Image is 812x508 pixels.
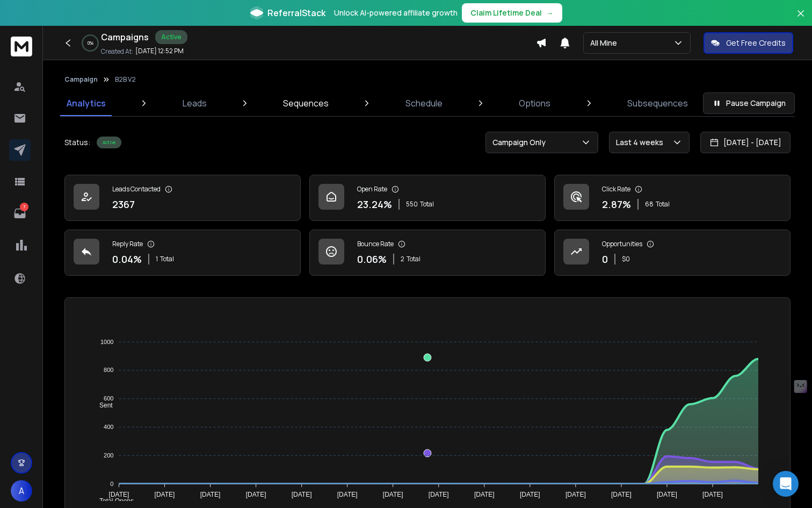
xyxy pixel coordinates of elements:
[112,240,143,248] p: Reply Rate
[357,252,387,267] p: 0.06 %
[112,252,142,267] p: 0.04 %
[91,497,134,505] span: Total Opens
[104,424,113,430] tspan: 400
[704,32,793,54] button: Get Free Credits
[602,252,608,267] p: 0
[621,90,694,116] a: Subsequences
[492,137,550,148] p: Campaign Only
[200,491,221,498] tspan: [DATE]
[512,90,557,116] a: Options
[91,402,113,409] span: Sent
[67,97,106,110] p: Analytics
[383,491,403,498] tspan: [DATE]
[645,200,654,209] span: 68
[64,137,90,148] p: Status:
[100,339,113,345] tspan: 1000
[405,97,443,110] p: Schedule
[357,197,392,212] p: 23.24 %
[104,367,113,374] tspan: 800
[602,197,631,212] p: 2.87 %
[726,38,786,48] p: Get Free Credits
[602,185,630,194] p: Click Rate
[700,132,791,153] button: [DATE] - [DATE]
[9,203,31,224] a: 7
[112,197,135,212] p: 2367
[101,31,149,44] h1: Campaigns
[64,175,301,221] a: Leads Contacted2367
[292,491,312,498] tspan: [DATE]
[309,175,546,221] a: Open Rate23.24%550Total
[611,491,632,498] tspan: [DATE]
[401,255,404,263] span: 2
[309,230,546,276] a: Bounce Rate0.06%2Total
[429,491,449,498] tspan: [DATE]
[462,3,562,23] button: Claim Lifetime Deal→
[357,240,394,248] p: Bounce Rate
[565,491,586,498] tspan: [DATE]
[657,491,677,498] tspan: [DATE]
[520,491,540,498] tspan: [DATE]
[622,255,630,263] p: $ 0
[115,75,136,84] p: B2B V2
[104,452,113,459] tspan: 200
[554,230,791,276] a: Opportunities0$0
[474,491,495,498] tspan: [DATE]
[407,255,421,263] span: Total
[109,491,129,498] tspan: [DATE]
[546,8,554,18] span: →
[590,38,621,48] p: All Mine
[20,203,28,211] p: 7
[627,97,688,110] p: Subsequences
[794,6,808,32] button: Close banner
[420,200,434,209] span: Total
[155,491,175,498] tspan: [DATE]
[702,491,723,498] tspan: [DATE]
[283,97,329,110] p: Sequences
[519,97,550,110] p: Options
[101,47,133,56] p: Created At:
[11,480,32,502] button: A
[616,137,668,148] p: Last 4 weeks
[64,230,301,276] a: Reply Rate0.04%1Total
[773,471,799,497] div: Open Intercom Messenger
[112,185,161,194] p: Leads Contacted
[337,491,358,498] tspan: [DATE]
[656,200,670,209] span: Total
[155,30,187,44] div: Active
[399,90,449,116] a: Schedule
[334,8,458,18] p: Unlock AI-powered affiliate growth
[104,395,113,402] tspan: 600
[277,90,335,116] a: Sequences
[602,240,642,248] p: Opportunities
[357,185,387,194] p: Open Rate
[135,47,184,55] p: [DATE] 12:52 PM
[246,491,266,498] tspan: [DATE]
[156,255,158,263] span: 1
[554,175,791,221] a: Click Rate2.87%68Total
[60,90,112,116] a: Analytics
[88,40,93,46] p: 0 %
[97,137,121,148] div: Active
[406,200,418,209] span: 550
[703,92,795,114] button: Pause Campaign
[110,481,113,487] tspan: 0
[64,75,98,84] button: Campaign
[176,90,213,116] a: Leads
[267,6,325,19] span: ReferralStack
[183,97,207,110] p: Leads
[160,255,174,263] span: Total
